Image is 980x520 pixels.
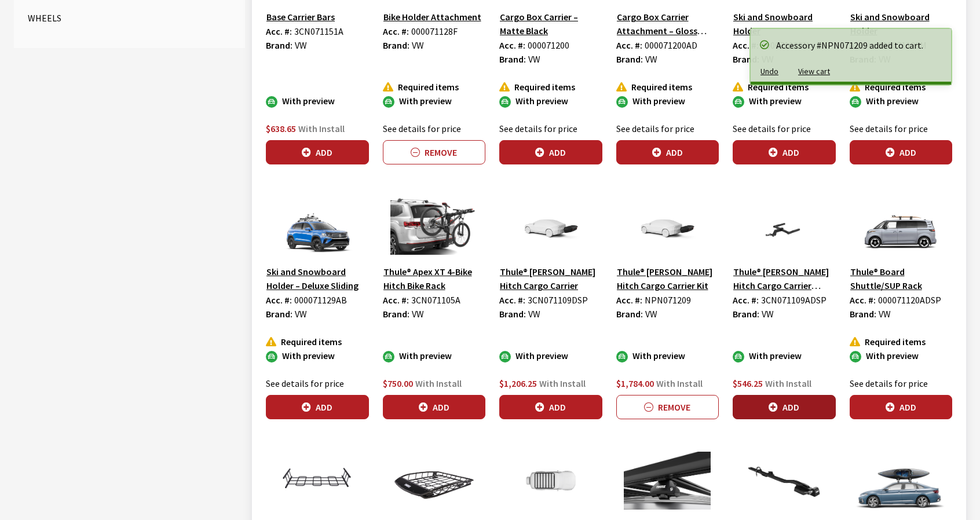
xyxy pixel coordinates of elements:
label: Acc. #: [266,24,292,38]
label: Brand: [499,52,526,66]
span: VW [528,53,540,65]
label: Brand: [616,52,643,66]
img: Image for Thule® Apex XT 4-Bike Hitch Bike Rack [383,197,486,255]
img: Image for Ski and Snowboard Holder – Deluxe Sliding [266,197,369,255]
label: See details for price [383,122,461,136]
img: Image for Thule® Arcos Hitch Cargo Carrier Kit [616,197,719,255]
div: With preview [266,94,369,108]
img: Image for Thule® Canyon XT Roof Basket [383,452,486,510]
img: Image for Thule® Canyon XT Basket Extension [266,452,369,510]
label: Brand: [616,307,643,321]
img: Image for Thule® Arcos Hitch Cargo Carrier [499,197,602,255]
div: Required items [499,80,602,94]
button: Wheels [28,6,231,30]
label: Acc. #: [733,38,759,52]
span: 3CN071109ADSP [761,294,827,306]
label: Acc. #: [850,293,876,307]
img: Image for Thule® Evo Footpack [616,452,719,510]
span: VW [762,308,774,320]
button: Add [383,395,486,419]
span: 3CN071109DSP [528,294,588,306]
span: $750.00 [383,378,413,389]
button: Thule® Board Shuttle/SUP Rack [850,264,953,293]
div: With preview [499,94,602,108]
button: Add [850,140,953,164]
button: Ski and Snowboard Holder [733,9,836,38]
div: Accessory #NPN071209 added to cart. [776,38,939,52]
span: With Install [298,123,345,134]
img: Image for Thule® Hull-a-Port Aero Kayak Rack [850,452,953,510]
span: VW [645,53,657,65]
button: Remove [616,395,719,419]
span: With Install [539,378,586,389]
button: Thule® Apex XT 4-Bike Hitch Bike Rack [383,264,486,293]
div: Required items [616,80,719,94]
label: See details for price [733,122,811,136]
span: 000071200AD [645,39,697,51]
span: VW [645,308,657,320]
label: Acc. #: [383,293,409,307]
label: Acc. #: [266,293,292,307]
div: Required items [733,80,836,94]
span: $1,206.25 [499,378,537,389]
span: 000071120ADSP [878,294,941,306]
label: Acc. #: [383,24,409,38]
img: Image for Thule® FastRide Fork Mount Bike Rack [733,452,836,510]
button: Thule® [PERSON_NAME] Hitch Cargo Carrier Kit [616,264,719,293]
button: View cart [788,61,840,82]
button: Add [733,140,836,164]
span: 000071128F [411,25,458,37]
div: Required items [850,335,953,349]
span: VW [879,308,891,320]
span: 000071200 [528,39,569,51]
label: See details for price [850,376,928,390]
div: Required items [266,335,369,349]
button: Add [499,395,602,419]
span: 000071129AB [294,294,347,306]
span: VW [412,308,424,320]
label: Brand: [850,307,876,321]
label: Acc. #: [616,38,642,52]
span: $1,784.00 [616,378,654,389]
label: Brand: [383,38,409,52]
label: See details for price [616,122,694,136]
button: Add [850,395,953,419]
label: Acc. #: [499,38,525,52]
img: Image for Thule® Arcos Hitch Cargo Carrier Platform [733,197,836,255]
button: Undo [751,61,788,82]
button: Add [499,140,602,164]
span: VW [528,308,540,320]
label: Brand: [266,307,292,321]
button: Ski and Snowboard Holder [850,9,953,38]
button: Cargo Box Carrier Attachment – Gloss Black [616,9,719,38]
div: With preview [499,349,602,362]
span: VW [295,308,307,320]
label: Brand: [266,38,292,52]
button: Cargo Box Carrier – Matte Black [499,9,602,38]
img: Image for Thule® CapRock Roof Platform - Large [499,452,602,510]
button: Base Carrier Bars [266,9,335,24]
div: With preview [733,94,836,108]
button: Add [266,395,369,419]
span: 3CN071105A [411,294,460,306]
div: With preview [383,94,486,108]
span: With Install [656,378,703,389]
label: Acc. #: [616,293,642,307]
label: Brand: [499,307,526,321]
span: 3CN071151A [294,25,343,37]
div: Required items [850,80,953,94]
img: Image for Thule® Board Shuttle&#x2F;SUP Rack [850,197,953,255]
span: VW [412,39,424,51]
button: Bike Holder Attachment [383,9,482,24]
span: NPN071209 [645,294,691,306]
button: Add [266,140,369,164]
label: Brand: [383,307,409,321]
div: With preview [383,349,486,362]
span: $546.25 [733,378,763,389]
div: With preview [616,94,719,108]
span: $638.65 [266,123,296,134]
button: Ski and Snowboard Holder – Deluxe Sliding [266,264,369,293]
label: See details for price [850,122,928,136]
button: Add [616,140,719,164]
div: With preview [616,349,719,362]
